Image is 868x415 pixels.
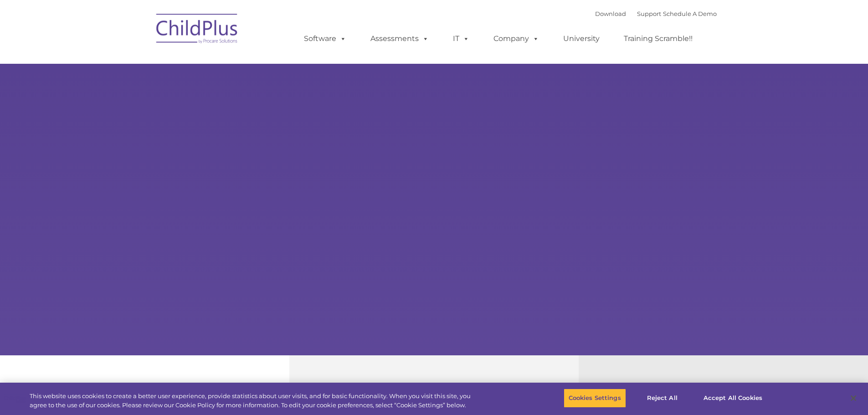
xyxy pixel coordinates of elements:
button: Accept All Cookies [699,389,767,408]
a: Support [637,10,661,17]
a: Training Scramble!! [615,30,702,48]
button: Reject All [634,389,691,408]
a: Software [295,30,355,48]
a: Company [484,30,548,48]
a: Assessments [361,30,438,48]
font: | [595,10,717,17]
a: Download [595,10,626,17]
img: ChildPlus by Procare Solutions [152,7,243,53]
div: This website uses cookies to create a better user experience, provide statistics about user visit... [30,392,478,410]
button: Cookies Settings [564,389,626,408]
a: IT [444,30,478,48]
a: Schedule A Demo [663,10,717,17]
button: Close [843,388,863,408]
a: University [554,30,609,48]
